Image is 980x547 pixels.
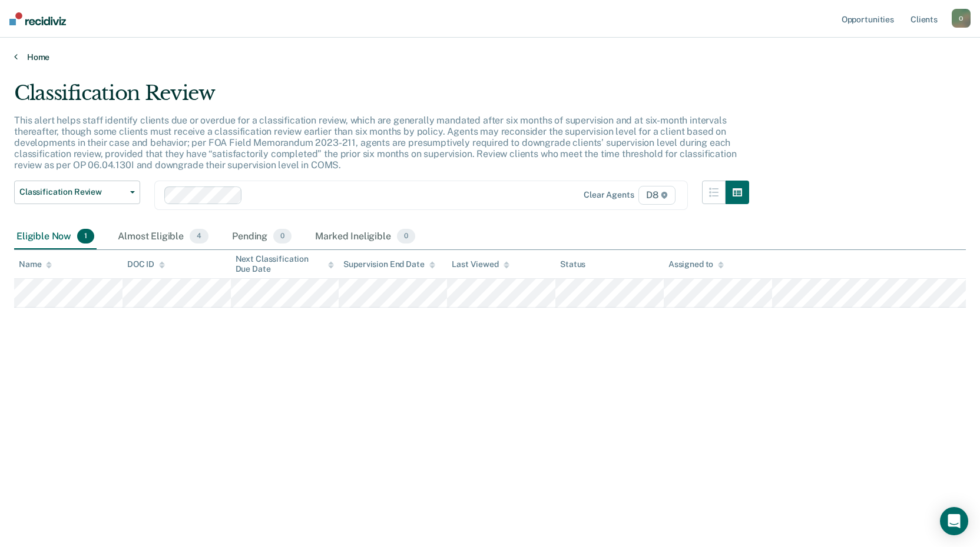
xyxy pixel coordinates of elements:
div: Next Classification Due Date [236,254,335,274]
img: Recidiviz [9,12,66,25]
span: 1 [77,229,94,244]
a: Home [14,52,966,62]
div: Last Viewed [452,259,509,269]
span: D8 [638,186,676,205]
div: Supervision End Date [343,259,435,269]
div: Classification Review [14,81,749,115]
div: Status [560,259,585,269]
button: Classification Review [14,181,140,204]
div: Eligible Now1 [14,224,97,250]
div: DOC ID [127,259,165,269]
p: This alert helps staff identify clients due or overdue for a classification review, which are gen... [14,115,736,171]
div: Name [19,259,52,269]
span: 0 [397,229,415,244]
span: Classification Review [19,187,125,197]
div: Pending0 [230,224,294,250]
div: Open Intercom Messenger [940,507,968,535]
span: 0 [273,229,292,244]
button: O [952,9,971,28]
div: Clear agents [584,190,634,200]
span: 4 [190,229,208,244]
div: Almost Eligible4 [115,224,211,250]
div: Marked Ineligible0 [313,224,418,250]
div: Assigned to [668,259,724,269]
